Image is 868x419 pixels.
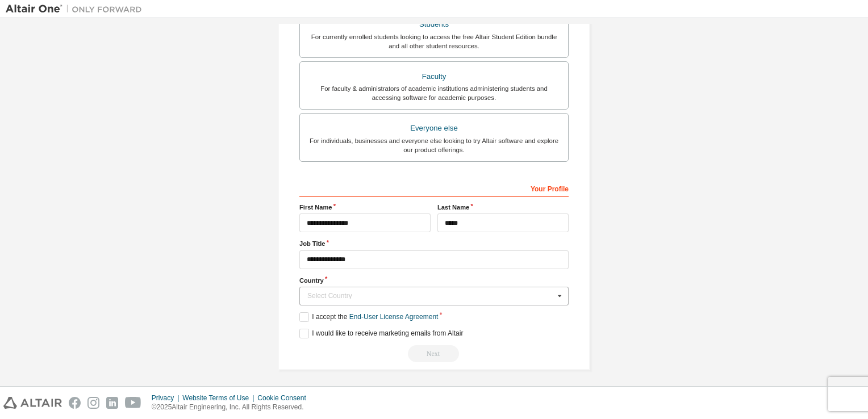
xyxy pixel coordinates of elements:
label: First Name [299,203,431,212]
label: Last Name [437,203,569,212]
img: altair_logo.svg [3,397,62,409]
div: Email already exists [299,345,569,362]
div: For faculty & administrators of academic institutions administering students and accessing softwa... [307,84,561,102]
div: Everyone else [307,120,561,136]
div: Your Profile [299,179,569,197]
img: Altair One [6,3,148,15]
div: Privacy [152,393,182,403]
p: © 2025 Altair Engineering, Inc. All Rights Reserved. [152,403,313,412]
label: Country [299,276,569,285]
div: For currently enrolled students looking to access the free Altair Student Edition bundle and all ... [307,32,561,51]
div: Website Terms of Use [182,393,257,403]
div: Cookie Consent [257,393,312,403]
a: End-User License Agreement [349,313,439,321]
div: Students [307,16,561,32]
img: instagram.svg [87,397,99,409]
div: For individuals, businesses and everyone else looking to try Altair software and explore our prod... [307,136,561,154]
label: I accept the [299,312,438,322]
img: linkedin.svg [106,397,118,409]
div: Select Country [307,292,554,299]
label: I would like to receive marketing emails from Altair [299,329,463,338]
div: Faculty [307,69,561,85]
label: Job Title [299,239,569,248]
img: youtube.svg [125,397,141,409]
img: facebook.svg [69,397,81,409]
